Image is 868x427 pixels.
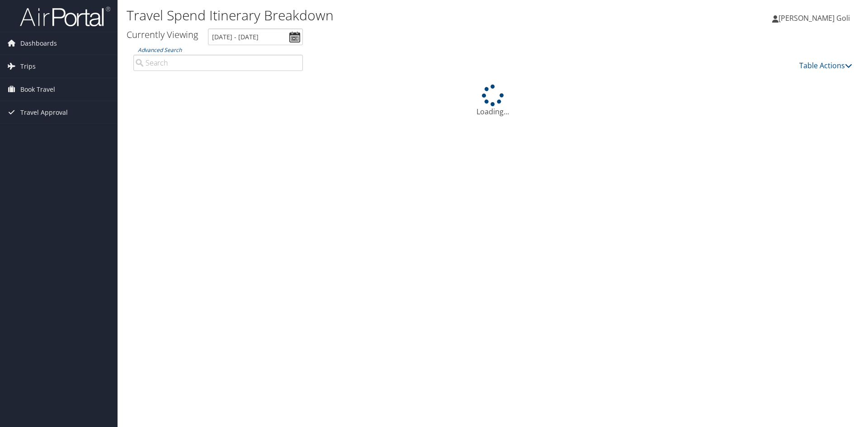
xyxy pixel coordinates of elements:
[208,28,303,45] input: [DATE] - [DATE]
[127,84,859,117] div: Loading...
[772,5,859,32] a: [PERSON_NAME] Goli
[127,6,615,25] h1: Travel Spend Itinerary Breakdown
[20,55,36,78] span: Trips
[20,78,55,101] span: Book Travel
[778,13,850,23] span: [PERSON_NAME] Goli
[133,55,303,71] input: Advanced Search
[138,46,182,54] a: Advanced Search
[127,28,198,41] h3: Currently Viewing
[20,32,57,55] span: Dashboards
[799,61,852,70] a: Table Actions
[20,101,68,124] span: Travel Approval
[20,6,110,27] img: airportal-logo.png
